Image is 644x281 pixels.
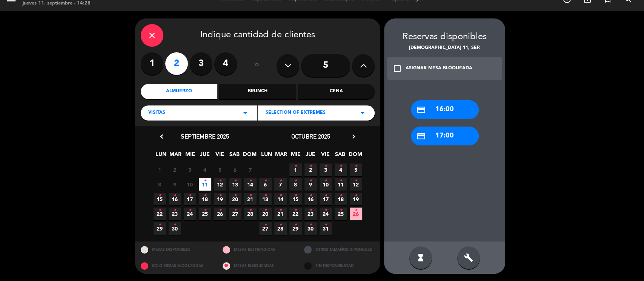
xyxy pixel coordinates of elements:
div: ASIGNAR MESA BLOQUEADA [406,65,472,72]
i: • [324,189,327,202]
span: 18 [335,193,347,205]
i: • [158,219,161,231]
span: 13 [259,193,272,205]
i: • [174,204,176,216]
span: MAR [169,150,182,162]
span: 30 [169,222,181,235]
span: 21 [274,208,287,220]
i: • [340,204,342,216]
span: septiembre 2025 [181,133,229,140]
div: 17:00 [411,127,479,145]
i: • [174,219,176,231]
i: • [204,204,206,216]
label: 4 [214,52,237,75]
span: 29 [289,222,302,235]
i: chevron_left [158,133,166,140]
i: credit_card [417,131,426,141]
span: 17 [320,193,332,205]
span: 2 [304,163,317,176]
i: • [204,189,206,202]
span: 11 [199,178,211,191]
span: VISITAS [148,109,165,117]
span: 26 [350,208,362,220]
span: 27 [259,222,272,235]
i: • [279,189,282,202]
i: • [309,219,312,231]
span: 24 [184,208,196,220]
i: • [355,160,357,172]
span: 14 [274,193,287,205]
span: 16 [304,193,317,205]
span: 4 [199,163,211,176]
div: [DEMOGRAPHIC_DATA] 11, sep. [384,44,505,52]
i: • [324,219,327,231]
i: • [294,175,297,187]
div: MESAS RESTRINGIDAS [217,241,299,258]
i: • [234,189,237,202]
span: 1 [154,163,166,176]
span: 23 [304,208,317,220]
span: 30 [304,222,317,235]
span: MIE [290,150,302,162]
span: 3 [184,163,196,176]
i: credit_card [417,105,426,115]
span: 22 [154,208,166,220]
i: chevron_right [350,133,358,140]
div: Indique cantidad de clientes [141,24,375,47]
span: VIE [214,150,226,162]
span: DOM [243,150,255,162]
span: 31 [320,222,332,235]
span: 29 [154,222,166,235]
i: • [234,175,237,187]
i: • [264,204,267,216]
i: • [294,160,297,172]
i: • [340,175,342,187]
i: • [324,160,327,172]
div: Reservas disponibles [384,30,505,44]
i: • [294,189,297,202]
span: 19 [214,193,226,205]
div: Cena [298,84,375,99]
i: • [279,204,282,216]
label: 2 [165,52,188,75]
span: 28 [244,208,257,220]
span: MAR [275,150,287,162]
span: 6 [229,163,241,176]
span: DOM [349,150,361,162]
div: SIN DISPONIBILIDAD [298,258,380,274]
i: • [264,219,267,231]
span: 15 [154,193,166,205]
i: • [249,175,252,187]
span: SAB [228,150,241,162]
span: JUE [199,150,211,162]
span: 2 [169,163,181,176]
span: 7 [244,163,257,176]
div: MESAS DISPONIBLES [135,241,217,258]
span: 15 [289,193,302,205]
span: SAB [334,150,346,162]
i: • [324,175,327,187]
span: 4 [335,163,347,176]
span: 11 [335,178,347,191]
i: build [464,253,473,262]
span: 23 [169,208,181,220]
i: • [355,204,357,216]
i: • [324,204,327,216]
div: Almuerzo [141,84,217,99]
i: • [309,160,312,172]
span: 21 [244,193,257,205]
i: • [234,204,237,216]
i: check_box_outline_blank [393,64,402,73]
span: 5 [214,163,226,176]
i: • [355,189,357,202]
i: • [249,189,252,202]
i: arrow_drop_down [241,108,250,118]
span: VIE [319,150,332,162]
i: • [249,204,252,216]
i: • [264,175,267,187]
span: 20 [229,193,241,205]
span: 22 [289,208,302,220]
i: • [294,204,297,216]
span: SELECTION OF EXTREMES [266,109,326,117]
i: • [309,204,312,216]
